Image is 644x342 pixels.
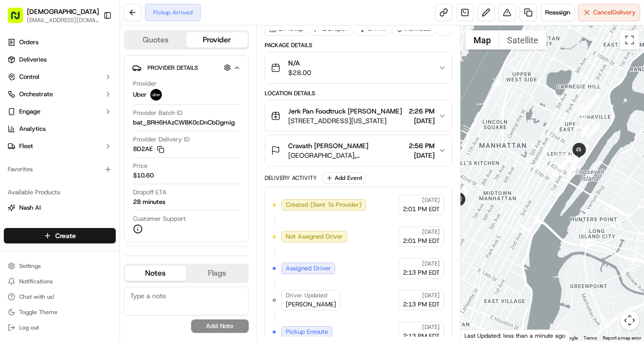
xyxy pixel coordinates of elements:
[10,92,27,109] img: 1736555255976-a54dd68f-1ca7-489b-9aae-adbdc363a1c4
[571,154,584,166] div: 26
[603,335,641,341] a: Report a map error
[4,185,116,200] div: Available Products
[19,293,54,301] span: Chat with us!
[586,126,599,139] div: 12
[133,162,147,170] span: Price
[10,10,29,29] img: Nash
[265,135,452,166] button: Cravath [PERSON_NAME][GEOGRAPHIC_DATA], [STREET_ADDRESS][US_STATE]2:56 PM[DATE]
[133,135,190,144] span: Provider Delivery ID
[163,95,175,106] button: Start new chat
[4,87,116,102] button: Orchestrate
[4,4,99,27] button: [DEMOGRAPHIC_DATA][EMAIL_ADDRESS][DOMAIN_NAME]
[288,68,311,77] span: $28.00
[81,140,89,148] div: 💻
[125,266,186,281] button: Notes
[132,60,241,76] button: Provider Details
[582,123,595,135] div: 11
[4,259,116,273] button: Settings
[19,125,46,133] span: Analytics
[150,89,162,101] img: uber-new-logo.jpeg
[265,41,453,49] div: Package Details
[10,38,175,54] p: Welcome 👋
[96,163,116,170] span: Pylon
[133,171,154,180] span: $10.60
[265,52,452,83] button: N/A$28.00
[55,231,76,241] span: Create
[557,156,570,169] div: 23
[133,79,157,88] span: Provider
[461,329,570,342] div: Last Updated: less than a minute ago
[6,136,77,153] a: 📗Knowledge Base
[288,106,402,116] span: Jerk Pan Foodtruck [PERSON_NAME]
[422,291,440,299] span: [DATE]
[19,308,58,316] span: Toggle Theme
[133,198,165,206] div: 28 minutes
[19,142,33,151] span: Fleet
[575,117,587,129] div: 7
[125,32,186,48] button: Quotes
[465,30,499,50] button: Show street map
[582,120,595,133] div: 14
[323,172,365,184] button: Add Event
[288,116,402,126] span: [STREET_ADDRESS][US_STATE]
[409,141,435,151] span: 2:56 PM
[25,62,173,72] input: Got a question? Start typing here...
[133,118,235,127] span: bat_BRH6HAzCWBK0cDnCbDgmig
[91,139,154,149] span: API Documentation
[265,101,452,131] button: Jerk Pan Foodtruck [PERSON_NAME][STREET_ADDRESS][US_STATE]2:26 PM[DATE]
[19,203,41,212] span: Nash AI
[186,32,248,48] button: Provider
[463,329,495,342] a: Open this area in Google Maps (opens a new window)
[286,291,327,299] span: Driver Updated
[133,90,146,99] span: Uber
[409,151,435,160] span: [DATE]
[422,323,440,331] span: [DATE]
[403,300,440,309] span: 2:13 PM EDT
[27,16,99,24] button: [EMAIL_ADDRESS][DOMAIN_NAME]
[583,335,597,341] a: Terms (opens in new tab)
[286,328,328,336] span: Pickup Enroute
[19,55,47,64] span: Deliveries
[588,93,600,106] div: 1
[265,89,453,97] div: Location Details
[4,104,116,119] button: Engage
[4,69,116,85] button: Control
[576,100,589,112] div: 5
[403,332,440,341] span: 2:13 PM EDT
[133,145,164,153] button: 8D2AE
[4,162,116,177] div: Favorites
[4,275,116,288] button: Notifications
[403,205,440,214] span: 2:01 PM EDT
[571,152,583,165] div: 27
[578,4,640,21] button: CancelDelivery
[580,124,592,137] div: 10
[422,196,440,204] span: [DATE]
[19,139,73,149] span: Knowledge Base
[68,163,116,170] a: Powered byPylon
[288,58,311,68] span: N/A
[19,38,38,47] span: Orders
[4,305,116,319] button: Toggle Theme
[286,300,336,309] span: [PERSON_NAME]
[541,4,574,21] button: Reassign
[4,139,116,154] button: Fleet
[10,140,17,148] div: 📗
[77,136,158,153] a: 💻API Documentation
[4,228,116,243] button: Create
[620,311,639,330] button: Map camera controls
[147,64,198,72] span: Provider Details
[286,201,362,209] span: Created (Sent To Provider)
[559,157,571,170] div: 24
[589,122,601,135] div: 15
[4,200,116,215] button: Nash AI
[133,215,186,223] span: Customer Support
[620,30,639,50] button: Toggle fullscreen view
[8,203,112,212] a: Nash AI
[545,8,570,17] span: Reassign
[19,73,39,81] span: Control
[33,92,158,101] div: Start new chat
[422,228,440,236] span: [DATE]
[573,151,585,164] div: 29
[27,7,99,16] span: [DEMOGRAPHIC_DATA]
